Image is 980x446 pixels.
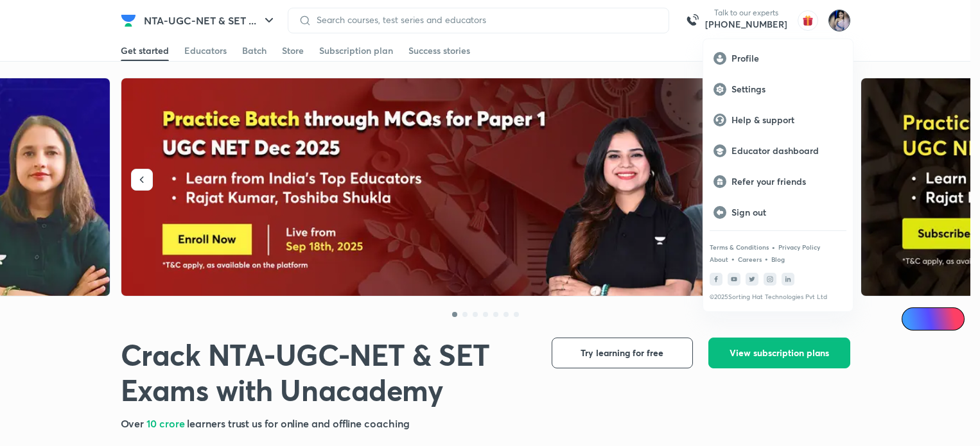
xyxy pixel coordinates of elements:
a: Profile [703,43,853,74]
p: © 2025 Sorting Hat Technologies Pvt Ltd [710,293,846,301]
div: • [731,253,735,264]
a: Settings [703,74,853,105]
p: Help & support [731,114,843,126]
p: Settings [731,83,843,95]
p: Refer your friends [731,176,843,187]
a: Educator dashboard [703,135,853,166]
div: • [764,253,769,264]
a: About [710,255,728,263]
p: Educator dashboard [731,145,843,157]
a: Refer your friends [703,166,853,197]
div: • [771,241,776,253]
p: Sign out [731,207,843,218]
a: Privacy Policy [778,243,820,251]
a: Help & support [703,105,853,135]
iframe: Help widget launcher [866,396,966,432]
p: Profile [731,53,843,64]
a: Blog [771,255,785,263]
a: Terms & Conditions [710,243,769,251]
a: Careers [738,255,762,263]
